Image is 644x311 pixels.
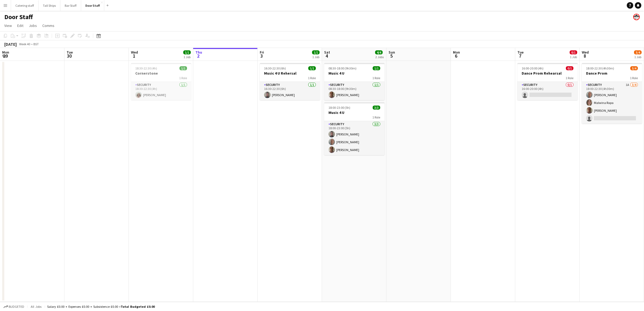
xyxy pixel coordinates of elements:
[30,305,43,309] span: All jobs
[373,66,380,70] span: 1/1
[323,53,330,59] span: 4
[630,66,638,70] span: 3/4
[259,53,264,59] span: 3
[373,106,380,110] span: 3/3
[17,23,23,28] span: Edit
[39,0,60,11] button: Tall Ships
[517,71,578,76] h3: Dance Prom Rehearsal
[4,13,33,21] h1: Door Staff
[452,53,460,59] span: 6
[522,66,543,70] span: 16:00-20:00 (4h)
[1,53,9,59] span: 29
[634,55,641,59] div: 1 Job
[18,42,31,46] span: Week 40
[131,63,191,100] app-job-card: 18:30-22:30 (4h)1/1Cornerstone1 RoleSecurity1/118:30-22:30 (4h)[PERSON_NAME]
[517,50,524,55] span: Tue
[260,82,320,100] app-card-role: Security1/116:30-22:30 (6h)[PERSON_NAME]
[135,66,157,70] span: 18:30-22:30 (4h)
[195,53,202,59] span: 2
[4,23,12,28] span: View
[33,42,39,46] div: BST
[179,76,187,80] span: 1 Role
[47,305,155,309] div: Salary £0.00 + Expenses £0.00 + Subsistence £0.00 =
[183,55,191,59] div: 1 Job
[453,50,460,55] span: Mon
[634,50,642,54] span: 3/4
[581,53,589,59] span: 8
[312,50,320,54] span: 1/1
[570,50,577,54] span: 0/1
[328,66,356,70] span: 08:30-18:00 (9h30m)
[40,22,57,29] a: Comms
[630,76,638,80] span: 1 Role
[66,53,73,59] span: 30
[131,50,138,55] span: Wed
[328,106,350,110] span: 18:00-23:00 (5h)
[566,66,573,70] span: 0/1
[4,41,17,47] div: [DATE]
[324,102,385,155] app-job-card: 18:00-23:00 (5h)3/3Music 4 U1 RoleSecurity3/318:00-23:00 (5h)[PERSON_NAME][PERSON_NAME][PERSON_NAME]
[260,63,320,100] app-job-card: 16:30-22:30 (6h)1/1Music 4 U Rehersal1 RoleSecurity1/116:30-22:30 (6h)[PERSON_NAME]
[517,63,578,100] app-job-card: 16:00-20:00 (4h)0/1Dance Prom Rehearsal1 RoleSecurity0/116:00-20:00 (4h)
[375,55,384,59] div: 2 Jobs
[324,63,385,100] app-job-card: 08:30-18:00 (9h30m)1/1Music 4 U1 RoleSecurity1/108:30-18:00 (9h30m)[PERSON_NAME]
[183,50,191,54] span: 1/1
[15,22,26,29] a: Edit
[312,55,319,59] div: 1 Job
[179,66,187,70] span: 1/1
[324,121,385,155] app-card-role: Security3/318:00-23:00 (5h)[PERSON_NAME][PERSON_NAME][PERSON_NAME]
[324,82,385,100] app-card-role: Security1/108:30-18:00 (9h30m)[PERSON_NAME]
[582,63,642,124] app-job-card: 18:00-22:30 (4h30m)3/4Dance Prom1 RoleSecurity1A3/418:00-22:30 (4h30m)[PERSON_NAME]Malwina Rapa[P...
[121,305,155,309] span: Total Budgeted £0.00
[324,110,385,115] h3: Music 4 U
[130,53,138,59] span: 1
[324,71,385,76] h3: Music 4 U
[11,0,39,11] button: Catering staff
[372,115,380,119] span: 1 Role
[260,71,320,76] h3: Music 4 U Rehersal
[67,50,73,55] span: Tue
[582,82,642,124] app-card-role: Security1A3/418:00-22:30 (4h30m)[PERSON_NAME]Malwina Rapa[PERSON_NAME]
[570,55,577,59] div: 1 Job
[195,50,202,55] span: Thu
[324,50,330,55] span: Sat
[131,71,191,76] h3: Cornerstone
[260,50,264,55] span: Fri
[29,23,37,28] span: Jobs
[582,71,642,76] h3: Dance Prom
[389,50,395,55] span: Sun
[60,0,81,11] button: Bar Staff
[131,82,191,100] app-card-role: Security1/118:30-22:30 (4h)[PERSON_NAME]
[582,50,589,55] span: Wed
[517,53,524,59] span: 7
[388,53,395,59] span: 5
[81,0,104,11] button: Door Staff
[586,66,614,70] span: 18:00-22:30 (4h30m)
[308,76,316,80] span: 1 Role
[27,22,39,29] a: Jobs
[9,305,24,309] span: Budgeted
[3,304,25,310] button: Budgeted
[517,82,578,100] app-card-role: Security0/116:00-20:00 (4h)
[566,76,573,80] span: 1 Role
[2,22,14,29] a: View
[2,50,9,55] span: Mon
[42,23,54,28] span: Comms
[372,76,380,80] span: 1 Role
[308,66,316,70] span: 1/1
[264,66,286,70] span: 16:30-22:30 (6h)
[633,14,640,20] app-user-avatar: Beach Ballroom
[375,50,383,54] span: 4/4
